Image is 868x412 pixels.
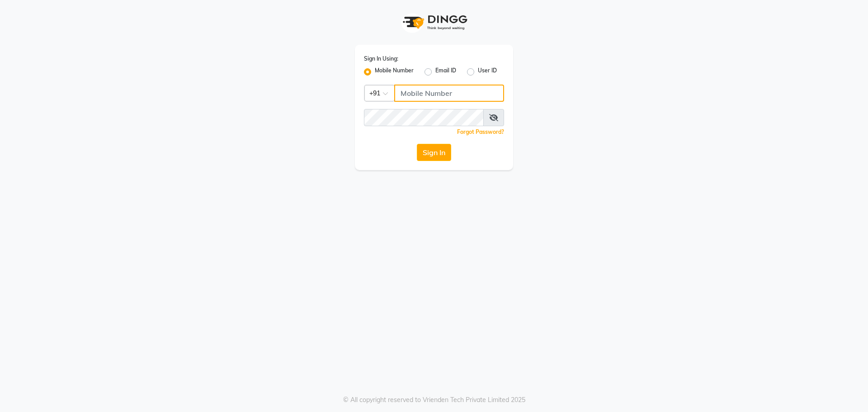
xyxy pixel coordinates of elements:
label: Sign In Using: [364,55,398,63]
label: Email ID [435,66,456,77]
input: Username [364,109,484,126]
button: Sign In [417,144,451,161]
img: logo1.svg [398,9,470,36]
input: Username [394,85,504,102]
label: User ID [478,66,497,77]
label: Mobile Number [375,66,414,77]
a: Forgot Password? [457,128,504,135]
